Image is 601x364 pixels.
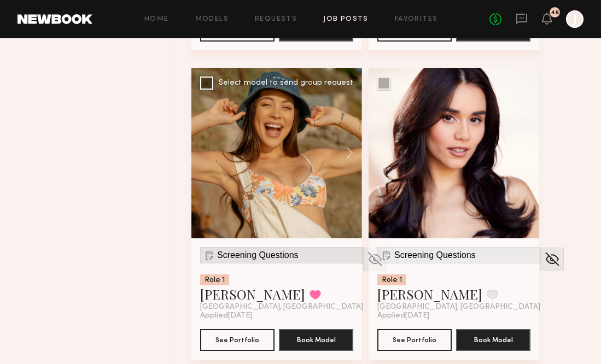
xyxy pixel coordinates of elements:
a: Home [144,16,169,23]
span: [GEOGRAPHIC_DATA], [GEOGRAPHIC_DATA] [200,303,363,312]
a: Book Model [279,334,353,344]
a: Job Posts [323,16,369,23]
div: Select model to send group request [219,79,353,87]
button: See Portfolio [377,329,452,351]
a: Book Model [456,334,530,344]
div: Role 1 [200,274,229,285]
a: Favorites [395,16,438,23]
a: [PERSON_NAME] [377,285,482,303]
img: Submission Icon [381,250,392,261]
a: [PERSON_NAME] [200,285,305,303]
button: Book Model [456,329,530,351]
button: Book Model [279,329,353,351]
button: See Portfolio [200,329,275,351]
a: Models [195,16,229,23]
span: Screening Questions [394,250,476,260]
span: [GEOGRAPHIC_DATA], [GEOGRAPHIC_DATA] [377,303,540,312]
img: Submission Icon [204,250,215,261]
span: Screening Questions [217,250,299,260]
div: Applied [DATE] [377,312,530,320]
a: Requests [255,16,297,23]
div: Applied [DATE] [200,312,353,320]
a: J [566,10,584,28]
div: Role 1 [377,274,406,285]
div: 48 [551,10,559,16]
img: Unhide Model [544,251,561,267]
img: Unhide Model [366,251,383,267]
